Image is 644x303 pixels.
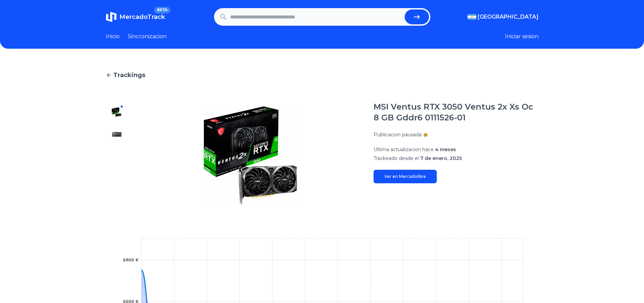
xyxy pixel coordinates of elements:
button: [GEOGRAPHIC_DATA] [468,13,539,21]
span: 4 meses [435,146,456,153]
span: MercadoTrack [119,13,165,21]
img: MSI Ventus RTX 3050 Ventus 2x Xs Oc 8 GB Gddr6 0111526-01 [141,101,360,210]
span: 7 de enero, 2025 [420,155,462,161]
img: MSI Ventus RTX 3050 Ventus 2x Xs Oc 8 GB Gddr6 0111526-01 [111,172,122,183]
span: BETA [154,7,170,14]
span: Trackeado desde el [374,155,419,161]
h1: MSI Ventus RTX 3050 Ventus 2x Xs Oc 8 GB Gddr6 0111526-01 [374,101,539,123]
a: Sincronizacion [128,32,167,41]
a: Inicio [106,32,120,41]
img: MSI Ventus RTX 3050 Ventus 2x Xs Oc 8 GB Gddr6 0111526-01 [111,193,122,204]
a: Ver en Mercadolibre [374,170,437,183]
button: Iniciar sesion [505,32,539,41]
span: Trackings [113,70,145,80]
img: MSI Ventus RTX 3050 Ventus 2x Xs Oc 8 GB Gddr6 0111526-01 [111,107,122,118]
img: MSI Ventus RTX 3050 Ventus 2x Xs Oc 8 GB Gddr6 0111526-01 [111,129,122,139]
span: Ultima actualizacion hace [374,146,434,153]
a: MercadoTrackBETA [106,11,165,22]
img: MercadoTrack [106,11,117,22]
p: Publicacion pausada [374,131,422,138]
a: Trackings [106,70,539,80]
img: MSI Ventus RTX 3050 Ventus 2x Xs Oc 8 GB Gddr6 0111526-01 [111,150,122,161]
tspan: $800 K [123,258,139,262]
img: Argentina [468,14,476,20]
span: [GEOGRAPHIC_DATA] [478,13,539,21]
